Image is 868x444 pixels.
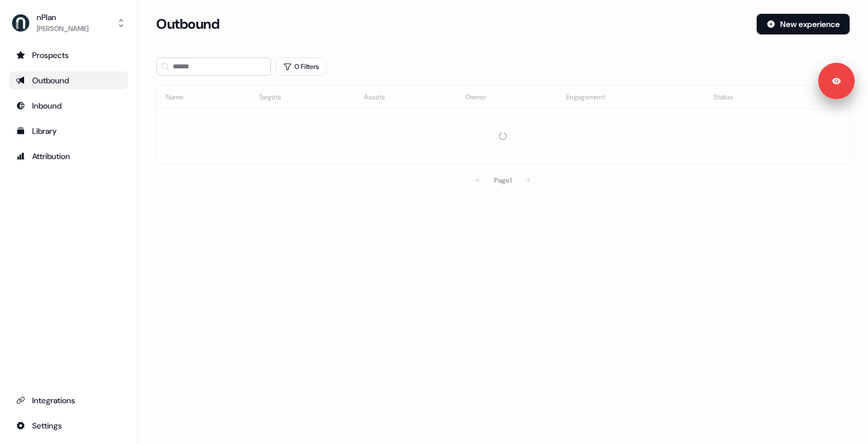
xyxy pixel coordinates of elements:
div: nPlan [37,11,88,23]
div: [PERSON_NAME] [37,23,88,34]
a: Go to outbound experience [9,71,128,90]
div: Outbound [16,75,121,86]
div: Inbound [16,100,121,111]
div: Prospects [16,49,121,61]
button: nPlan[PERSON_NAME] [9,9,128,37]
div: Attribution [16,150,121,162]
h3: Outbound [156,16,219,33]
a: Go to Inbound [9,96,128,115]
div: Library [16,125,121,137]
div: Integrations [16,395,121,406]
a: Go to templates [9,122,128,140]
button: New experience [757,14,850,34]
button: 0 Filters [276,57,327,76]
a: Go to prospects [9,46,128,64]
div: Settings [16,420,121,431]
a: Go to integrations [9,416,128,435]
a: Go to attribution [9,147,128,165]
a: Go to integrations [9,391,128,410]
